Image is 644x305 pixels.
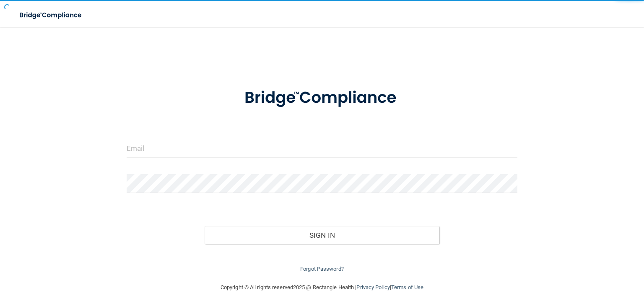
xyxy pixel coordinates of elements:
[391,284,423,290] a: Terms of Use
[228,77,417,119] img: bridge_compliance_login_screen.278c3ca4.svg
[356,284,390,290] a: Privacy Policy
[127,139,517,158] input: Email
[169,274,475,301] div: Copyright © All rights reserved 2025 @ Rectangle Health | |
[13,7,90,24] img: bridge_compliance_login_screen.278c3ca4.svg
[300,266,344,272] a: Forgot Password?
[205,226,439,244] button: Sign In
